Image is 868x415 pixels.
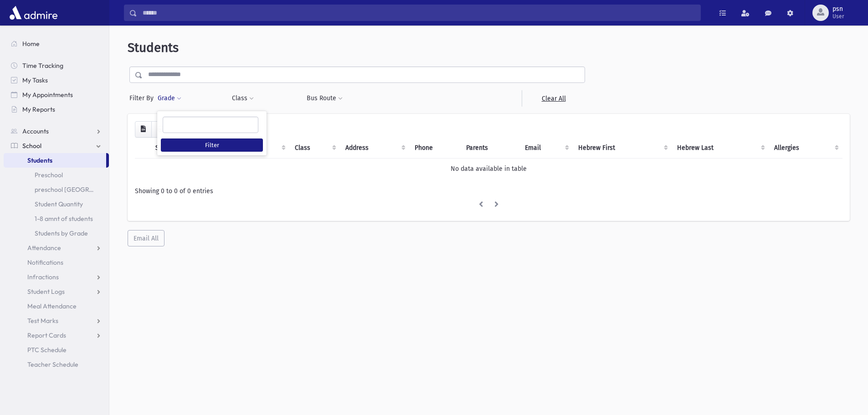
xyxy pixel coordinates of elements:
[27,258,63,266] span: Notifications
[4,36,109,51] a: Home
[4,73,109,87] a: My Tasks
[137,5,700,21] input: Search
[161,138,263,152] button: Filter
[135,158,842,179] td: No data available in table
[4,270,109,284] a: Infractions
[4,153,106,168] a: Students
[672,138,769,159] th: Hebrew Last: activate to sort column ascending
[22,61,63,70] span: Time Tracking
[4,241,109,255] a: Attendance
[4,102,109,117] a: My Reports
[27,273,59,281] span: Infractions
[151,121,169,138] button: Print
[306,90,343,107] button: Bus Route
[27,317,58,325] span: Test Marks
[4,313,109,328] a: Test Marks
[4,58,109,73] a: Time Tracking
[519,138,573,159] th: Email: activate to sort column ascending
[157,90,182,107] button: Grade
[27,331,66,339] span: Report Cards
[27,244,61,252] span: Attendance
[129,93,157,103] span: Filter By
[22,127,49,135] span: Accounts
[4,357,109,372] a: Teacher Schedule
[27,287,65,296] span: Student Logs
[27,156,52,164] span: Students
[22,105,55,113] span: My Reports
[27,302,77,310] span: Meal Attendance
[4,211,109,226] a: 1-8 amnt of students
[231,90,254,107] button: Class
[4,255,109,270] a: Notifications
[4,138,109,153] a: School
[409,138,461,159] th: Phone
[4,168,109,182] a: Preschool
[4,328,109,343] a: Report Cards
[289,138,340,159] th: Class: activate to sort column ascending
[4,343,109,357] a: PTC Schedule
[4,87,109,102] a: My Appointments
[22,142,41,150] span: School
[832,13,844,20] span: User
[522,90,585,107] a: Clear All
[22,76,48,84] span: My Tasks
[461,138,519,159] th: Parents
[4,226,109,241] a: Students by Grade
[150,138,219,159] th: Student: activate to sort column descending
[4,124,109,138] a: Accounts
[340,138,409,159] th: Address: activate to sort column ascending
[135,186,842,196] div: Showing 0 to 0 of 0 entries
[7,4,60,22] img: AdmirePro
[27,346,67,354] span: PTC Schedule
[573,138,671,159] th: Hebrew First: activate to sort column ascending
[4,182,109,197] a: preschool [GEOGRAPHIC_DATA]
[769,138,842,159] th: Allergies: activate to sort column ascending
[22,40,40,48] span: Home
[4,299,109,313] a: Meal Attendance
[832,5,844,13] span: psn
[4,284,109,299] a: Student Logs
[128,230,164,246] button: Email All
[4,197,109,211] a: Student Quantity
[128,40,179,55] span: Students
[27,360,78,369] span: Teacher Schedule
[22,91,73,99] span: My Appointments
[135,121,152,138] button: CSV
